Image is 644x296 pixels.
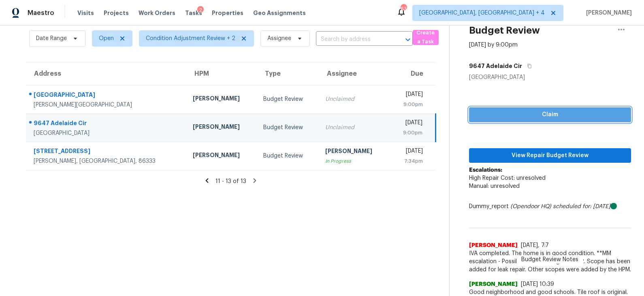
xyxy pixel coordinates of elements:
[253,9,306,17] span: Geo Assignments
[193,151,250,161] div: [PERSON_NAME]
[139,9,175,17] span: Work Orders
[263,95,312,103] div: Budget Review
[325,95,383,103] div: Unclaimed
[263,152,312,160] div: Budget Review
[390,62,436,85] th: Due
[469,183,520,189] span: Manual: unresolved
[193,94,250,104] div: [PERSON_NAME]
[510,204,551,209] i: (Opendoor HQ)
[417,28,435,47] span: Create a Task
[402,34,414,45] button: Open
[469,249,631,274] span: IVA completed. The home is in good condition. **MM escalation - Possible water leakage at 2:22. S...
[34,101,180,109] div: [PERSON_NAME][GEOGRAPHIC_DATA]
[146,34,235,43] span: Condition Adjustment Review + 2
[197,6,204,14] div: 2
[396,119,422,129] div: [DATE]
[316,33,390,46] input: Search by address
[469,202,631,211] div: Dummy_report
[469,241,518,249] span: [PERSON_NAME]
[469,175,546,181] span: High Repair Cost: unresolved
[521,281,554,287] span: [DATE] 10:39
[469,73,631,81] div: [GEOGRAPHIC_DATA]
[26,62,186,85] th: Address
[36,34,67,43] span: Date Range
[99,34,114,43] span: Open
[319,62,389,85] th: Assignee
[476,110,625,120] span: Claim
[212,9,243,17] span: Properties
[396,157,423,165] div: 7:34pm
[215,179,246,184] span: 11 - 13 of 13
[521,243,549,248] span: [DATE], 7:7
[469,62,522,70] h5: 9647 Adelaide Cir
[104,9,129,17] span: Projects
[325,157,383,165] div: In Progress
[28,9,54,17] span: Maestro
[401,5,406,13] div: 63
[583,9,632,17] span: [PERSON_NAME]
[325,147,383,157] div: [PERSON_NAME]
[396,90,423,100] div: [DATE]
[267,34,291,43] span: Assignee
[469,26,540,34] h2: Budget Review
[185,10,202,16] span: Tasks
[469,107,631,122] button: Claim
[553,204,610,209] i: scheduled for: [DATE]
[469,280,518,288] span: [PERSON_NAME]
[34,157,180,165] div: [PERSON_NAME], [GEOGRAPHIC_DATA], 86333
[34,91,180,101] div: [GEOGRAPHIC_DATA]
[413,30,439,45] button: Create a Task
[263,124,312,132] div: Budget Review
[516,256,583,264] span: Budget Review Notes
[396,147,423,157] div: [DATE]
[469,148,631,163] button: View Repair Budget Review
[396,100,423,109] div: 9:00pm
[325,124,383,132] div: Unclaimed
[476,151,625,161] span: View Repair Budget Review
[522,59,533,73] button: Copy Address
[186,62,257,85] th: HPM
[193,123,250,133] div: [PERSON_NAME]
[34,147,180,157] div: [STREET_ADDRESS]
[257,62,319,85] th: Type
[419,9,545,17] span: [GEOGRAPHIC_DATA], [GEOGRAPHIC_DATA] + 4
[34,119,180,129] div: 9647 Adelaide Cir
[34,129,180,137] div: [GEOGRAPHIC_DATA]
[396,129,422,137] div: 9:00pm
[469,41,518,49] div: [DATE] by 9:00pm
[469,167,502,173] b: Escalations:
[77,9,94,17] span: Visits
